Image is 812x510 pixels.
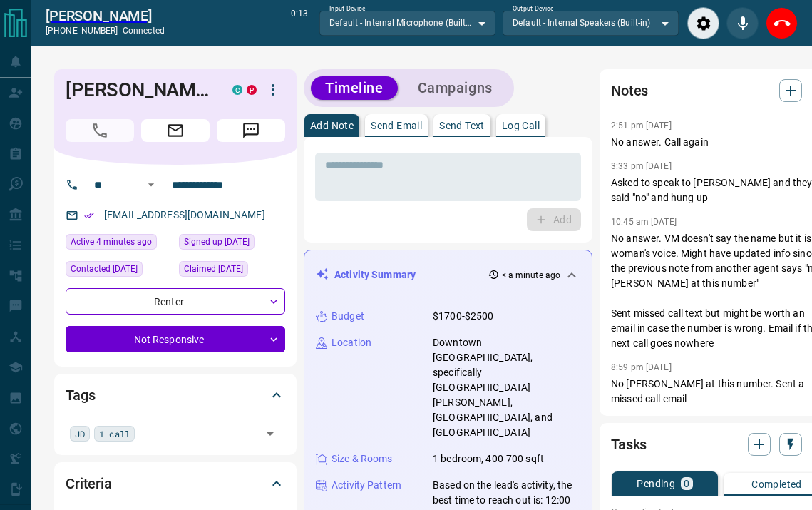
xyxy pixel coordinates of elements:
a: [PERSON_NAME] [46,7,165,24]
span: Active 4 minutes ago [71,235,152,249]
p: Location [332,335,371,350]
p: 0 [684,479,689,489]
p: Completed [751,479,802,489]
h1: [PERSON_NAME] [66,78,211,101]
p: Activity Summary [334,267,416,282]
span: JD [75,427,85,441]
p: Add Note [310,121,354,131]
div: Criteria [66,466,285,501]
span: 1 call [99,427,130,441]
p: 1 bedroom, 400-700 sqft [433,452,544,466]
svg: Email Verified [84,210,94,220]
p: [PHONE_NUMBER] - [46,24,165,37]
div: Audio Settings [687,7,719,39]
span: Signed up [DATE] [184,235,250,249]
span: Claimed [DATE] [184,262,243,276]
h2: Criteria [66,472,112,495]
div: Renter [66,288,285,315]
div: Activity Summary< a minute ago [316,262,580,288]
label: Input Device [329,4,366,14]
h2: Tags [66,384,95,407]
p: Downtown [GEOGRAPHIC_DATA], specifically [GEOGRAPHIC_DATA][PERSON_NAME], [GEOGRAPHIC_DATA], and [... [433,335,580,440]
p: Size & Rooms [332,452,393,466]
h2: Tasks [611,433,647,456]
div: Not Responsive [66,326,285,352]
p: 3:33 pm [DATE] [611,161,672,171]
label: Output Device [513,4,553,14]
p: 10:45 am [DATE] [611,217,677,227]
button: Open [260,424,280,444]
p: Log Call [502,121,540,131]
div: Tue Aug 12 2025 [66,234,172,254]
p: Activity Pattern [332,478,401,493]
p: 8:59 pm [DATE] [611,362,672,372]
span: Contacted [DATE] [71,262,138,276]
span: Call [66,119,134,142]
h2: Notes [611,79,648,102]
p: Send Text [439,121,485,131]
p: Pending [637,479,675,489]
div: Default - Internal Microphone (Built-in) [319,11,495,35]
div: Mon Jul 17 2023 [66,261,172,281]
div: Tue Jul 29 2025 [179,261,285,281]
span: connected [123,26,165,36]
span: Message [217,119,285,142]
p: < a minute ago [502,269,561,282]
div: Mute [726,7,759,39]
button: Campaigns [404,76,507,100]
div: property.ca [247,85,257,95]
div: End Call [766,7,798,39]
div: Thu Mar 26 2020 [179,234,285,254]
span: Email [141,119,210,142]
p: Budget [332,309,364,324]
button: Timeline [311,76,398,100]
p: $1700-$2500 [433,309,493,324]
p: 0:13 [291,7,308,39]
div: Default - Internal Speakers (Built-in) [503,11,679,35]
div: condos.ca [232,85,242,95]
a: [EMAIL_ADDRESS][DOMAIN_NAME] [104,209,265,220]
p: 2:51 pm [DATE] [611,121,672,131]
p: Send Email [371,121,422,131]
div: Tags [66,378,285,412]
button: Open [143,176,160,193]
